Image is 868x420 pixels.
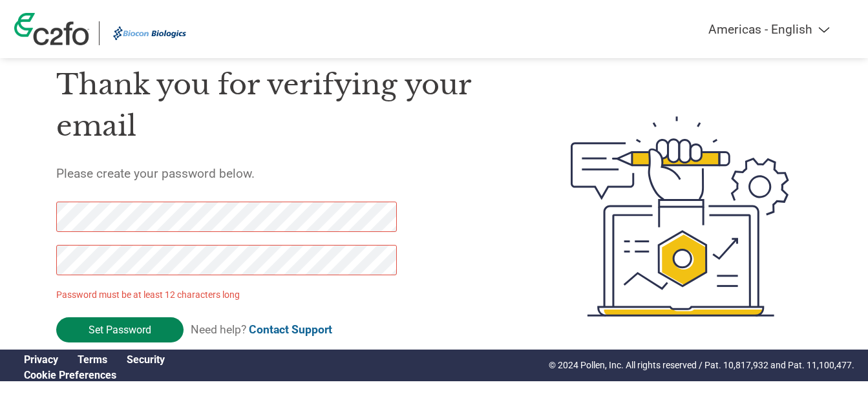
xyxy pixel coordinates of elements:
a: Security [127,353,165,366]
img: Biocon Biologics [109,21,191,45]
img: c2fo logo [14,13,89,45]
h1: Thank you for verifying your email [56,64,510,147]
a: Cookie Preferences, opens a dedicated popup modal window [24,369,116,381]
a: Contact Support [249,323,332,336]
input: Set Password [56,317,184,342]
p: © 2024 Pollen, Inc. All rights reserved / Pat. 10,817,932 and Pat. 11,100,477. [549,359,854,372]
h5: Please create your password below. [56,166,510,181]
div: Open Cookie Preferences Modal [14,369,175,381]
span: Need help? [191,323,332,336]
img: create-password [547,45,812,388]
a: Terms [78,353,107,366]
a: Privacy [24,353,58,366]
p: Password must be at least 12 characters long [56,288,401,302]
